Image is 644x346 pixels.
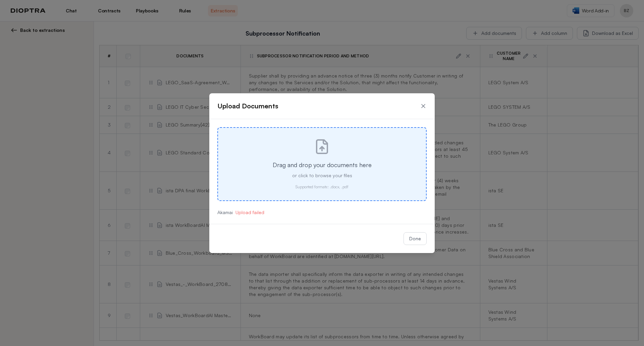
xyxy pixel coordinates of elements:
[404,232,427,245] button: Done
[217,209,233,216] span: Akamai
[229,172,415,179] p: or click to browse your files
[229,160,415,169] p: Drag and drop your documents here
[217,101,278,111] h2: Upload Documents
[235,209,264,216] span: Upload failed
[229,184,415,190] p: Supported formats: .docx, .pdf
